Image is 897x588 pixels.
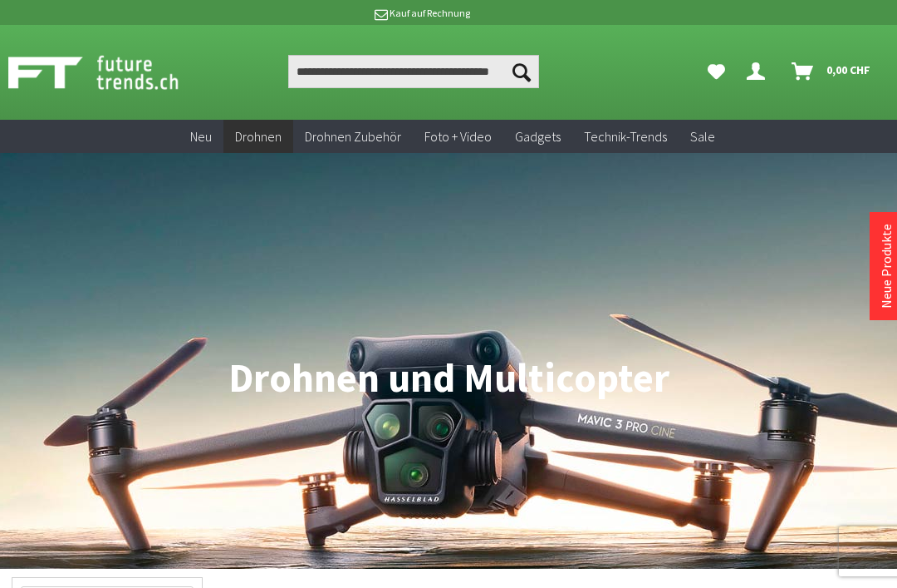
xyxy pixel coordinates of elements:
[8,52,215,93] img: Shop Futuretrends - zur Startseite wechseln
[504,55,539,88] button: Suchen
[293,120,413,154] a: Drohnen Zubehör
[878,224,895,309] a: Neue Produkte
[179,120,223,154] a: Neu
[690,128,715,145] span: Sale
[503,120,572,154] a: Gadgets
[572,120,679,154] a: Technik-Trends
[515,128,561,145] span: Gadgets
[305,128,401,145] span: Drohnen Zubehör
[424,128,492,145] span: Foto + Video
[413,120,503,154] a: Foto + Video
[235,128,282,145] span: Drohnen
[699,55,733,88] a: Meine Favoriten
[584,128,667,145] span: Technik-Trends
[679,120,727,154] a: Sale
[12,358,885,399] h1: Drohnen und Multicopter
[826,57,870,83] span: 0,00 CHF
[288,55,539,88] input: Produkt, Marke, Kategorie, EAN, Artikelnummer…
[190,128,212,145] span: Neu
[223,120,293,154] a: Drohnen
[785,55,879,88] a: Warenkorb
[740,55,778,88] a: Dein Konto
